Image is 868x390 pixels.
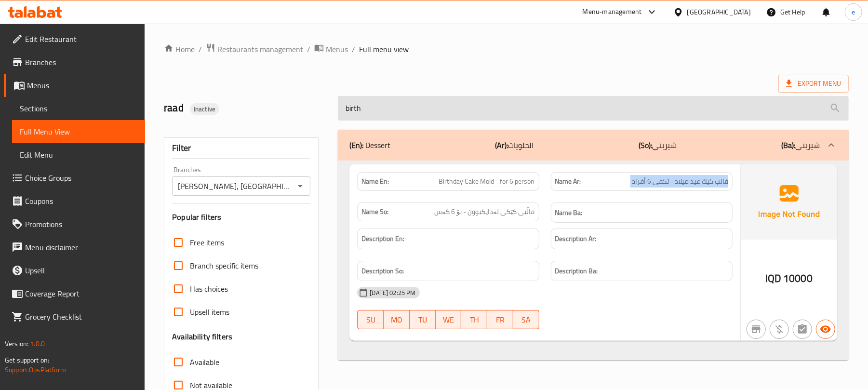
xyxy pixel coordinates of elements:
[793,320,812,339] button: Not has choices
[5,337,28,350] span: Version:
[487,310,513,329] button: FR
[349,139,390,151] p: Dessert
[4,259,145,282] a: Upsell
[12,120,145,143] a: Full Menu View
[338,96,849,121] input: search
[294,179,307,193] button: Open
[639,138,652,152] b: (So):
[30,337,45,350] span: 1.0.0
[172,138,310,159] div: Filter
[5,363,66,376] a: Support.OpsPlatform
[778,75,849,93] span: Export Menu
[4,74,145,97] a: Menus
[25,242,137,253] span: Menu disclaimer
[583,6,642,18] div: Menu-management
[361,313,380,327] span: SU
[414,313,432,327] span: TU
[25,265,137,276] span: Upsell
[781,138,795,152] b: (Ba):
[4,166,145,189] a: Choice Groups
[555,265,598,277] strong: Description Ba:
[190,306,229,318] span: Upsell items
[783,269,813,288] span: 10000
[361,233,404,245] strong: Description En:
[25,172,137,184] span: Choice Groups
[190,283,228,295] span: Has choices
[217,43,303,55] span: Restaurants management
[632,176,728,187] span: قالب كيك عيد ميلاد - تكفى 6 أفراد
[20,126,137,137] span: Full Menu View
[461,310,487,329] button: TH
[190,260,258,271] span: Branch specific items
[5,354,49,366] span: Get support on:
[491,313,509,327] span: FR
[326,43,348,55] span: Menus
[361,265,404,277] strong: Description So:
[4,305,145,328] a: Grocery Checklist
[361,207,388,217] strong: Name So:
[359,43,409,55] span: Full menu view
[164,101,326,115] h2: raad
[190,237,224,248] span: Free items
[164,43,195,55] a: Home
[495,139,534,151] p: الحلويات
[747,320,766,339] button: Not branch specific item
[190,105,219,114] span: Inactive
[12,97,145,120] a: Sections
[495,138,508,152] b: (Ar):
[190,356,219,368] span: Available
[199,43,202,55] li: /
[12,143,145,166] a: Edit Menu
[816,320,835,339] button: Available
[852,7,855,17] span: e
[555,207,583,219] strong: Name Ba:
[307,43,310,55] li: /
[27,80,137,91] span: Menus
[555,233,597,245] strong: Description Ar:
[25,195,137,207] span: Coupons
[770,320,789,339] button: Purchased item
[517,313,535,327] span: SA
[639,139,677,151] p: شیرینی
[781,139,820,151] p: شیرینی
[366,288,419,297] span: [DATE] 02:25 PM
[555,176,581,187] strong: Name Ar:
[357,310,384,329] button: SU
[206,43,303,55] a: Restaurants management
[172,331,232,342] h3: Availability filters
[172,212,310,223] h3: Popular filters
[439,176,535,187] span: Birthday Cake Mold - for 6 person
[513,310,539,329] button: SA
[349,138,363,152] b: (En):
[352,43,355,55] li: /
[338,130,849,161] div: (En): Dessert(Ar):الحلويات(So):شیرینی(Ba):شیرینی
[25,33,137,45] span: Edit Restaurant
[25,311,137,323] span: Grocery Checklist
[4,51,145,74] a: Branches
[314,43,348,55] a: Menus
[4,213,145,236] a: Promotions
[361,176,389,187] strong: Name En:
[20,103,137,114] span: Sections
[435,207,535,217] span: قاڵبی کێکی لەدایکبوون - بۆ 6 کەس
[4,189,145,213] a: Coupons
[4,282,145,305] a: Coverage Report
[387,313,406,327] span: MO
[4,236,145,259] a: Menu disclaimer
[465,313,483,327] span: TH
[384,310,410,329] button: MO
[20,149,137,161] span: Edit Menu
[164,43,849,55] nav: breadcrumb
[687,7,751,17] div: [GEOGRAPHIC_DATA]
[436,310,462,329] button: WE
[4,27,145,51] a: Edit Restaurant
[440,313,458,327] span: WE
[25,288,137,299] span: Coverage Report
[338,161,849,361] div: (En): Dessert(Ar):الحلويات(So):شیرینی(Ba):شیرینی
[25,56,137,68] span: Branches
[786,78,841,90] span: Export Menu
[25,218,137,230] span: Promotions
[410,310,436,329] button: TU
[765,269,781,288] span: IQD
[741,164,837,240] img: Ae5nvW7+0k+MAAAAAElFTkSuQmCC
